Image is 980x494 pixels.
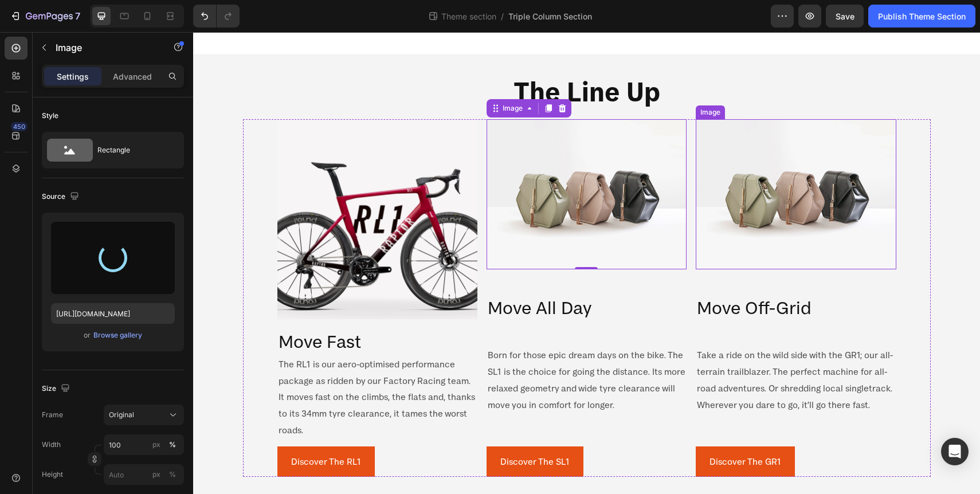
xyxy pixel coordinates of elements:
button: 7 [5,5,85,28]
button: Publish Theme Section [868,5,975,28]
p: 7 [75,9,80,23]
div: Style [42,111,58,121]
button: <p>Discover The GR1</p> [503,414,602,445]
div: Open Intercom Messenger [941,438,969,465]
img: image_demo.jpg [503,87,703,237]
p: Advanced [113,70,152,83]
div: 450 [11,122,28,131]
p: Settings [57,70,89,83]
p: Image [56,41,153,54]
button: Browse gallery [93,330,143,341]
button: Original [104,405,184,425]
div: Rectangle [97,137,167,163]
span: Theme section [439,10,499,22]
span: Triple Column Section [508,10,592,22]
input: px% [104,434,184,455]
span: Save [836,11,854,21]
span: / [501,10,504,22]
label: Height [42,469,63,480]
div: Image [307,71,332,81]
div: Browse gallery [93,330,142,340]
div: px [152,469,160,480]
div: Source [42,189,81,205]
label: Width [42,440,61,450]
div: Size [42,381,72,397]
iframe: Design area [193,32,980,494]
div: Image [505,75,530,85]
h2: Move All Day [293,262,493,289]
p: Born for those epic dream days on the bike. The SL1 is the choice for going the distance. Its mor... [295,315,492,381]
div: Undo/Redo [193,5,240,28]
button: <p>Discover The SL1</p> [293,414,390,445]
div: px [152,440,160,450]
span: Original [109,410,134,420]
img: image_demo.jpg [293,87,493,237]
input: https://example.com/image.jpg [51,303,175,324]
button: % [150,438,163,452]
input: px% [104,464,184,485]
button: Save [826,5,864,28]
div: % [169,469,176,480]
h2: Move Off-Grid [503,262,703,289]
p: Take a ride on the wild side with the GR1; our all-terrain trailblazer. The perfect machine for a... [504,315,701,381]
span: or [84,328,91,342]
button: % [150,468,163,481]
div: Publish Theme Section [878,10,966,22]
label: Frame [42,410,63,420]
p: Discover The GR1 [516,421,588,438]
button: px [166,438,179,452]
p: Discover The SL1 [307,421,377,438]
div: % [169,440,176,450]
button: px [166,468,179,481]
